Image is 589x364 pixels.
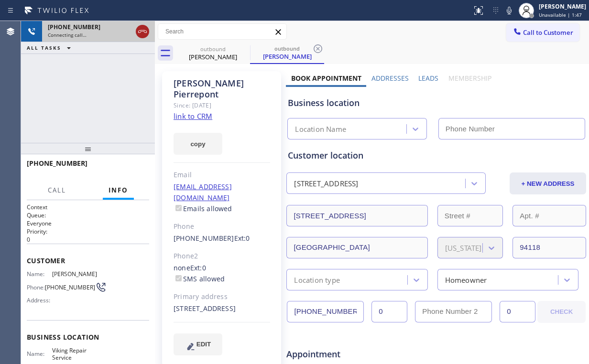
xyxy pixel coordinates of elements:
span: Connecting call… [48,32,87,38]
input: SMS allowed [175,275,182,281]
button: Call [42,181,72,200]
button: Call to Customer [506,23,579,42]
button: copy [174,133,222,155]
h1: Context [27,203,149,211]
button: Mute [502,4,516,17]
div: outbound [251,45,323,52]
span: Ext: 0 [234,234,250,243]
div: [PERSON_NAME] [251,52,323,61]
div: [PERSON_NAME] [177,53,249,61]
input: Phone Number [438,118,585,139]
input: Phone Number [287,301,364,322]
div: Phone [174,221,270,232]
input: Ext. [371,301,407,322]
span: ALL TASKS [27,44,61,51]
input: ZIP [513,237,586,258]
input: Address [286,205,427,226]
span: Info [109,186,128,194]
div: Homeowner [445,274,487,285]
button: + NEW ADDRESS [510,172,586,194]
h2: Priority: [27,227,149,236]
label: SMS allowed [174,274,225,283]
label: Book Appointment [291,74,361,83]
input: Street # [437,205,503,226]
span: Name: [27,270,52,278]
h2: Queue: [27,211,149,219]
span: Viking Repair Service [52,347,100,362]
label: Leads [418,74,438,83]
div: Location Name [295,124,346,135]
button: ALL TASKS [21,42,80,54]
span: Call to Customer [523,28,573,37]
span: Appointment [286,348,385,361]
span: Business location [27,332,149,342]
div: Email [174,170,270,181]
p: Everyone [27,219,149,227]
input: Phone Number 2 [415,301,492,322]
div: Phone2 [174,251,270,262]
div: [STREET_ADDRESS] [294,178,358,189]
div: [PERSON_NAME] Pierrepont [174,78,270,100]
div: Jay Pierrepont [251,43,323,63]
span: [PERSON_NAME] [52,270,100,278]
label: Membership [448,74,491,83]
button: Hang up [136,25,149,38]
a: [EMAIL_ADDRESS][DOMAIN_NAME] [174,182,232,202]
div: none [174,263,270,285]
div: Jay Pierrepont [177,43,249,64]
span: Unavailable | 1:47 [539,11,582,18]
input: City [286,237,427,258]
button: CHECK [537,301,586,323]
span: Name: [27,350,52,357]
button: EDIT [174,333,222,355]
span: Customer [27,256,149,265]
span: Ext: 0 [190,263,206,272]
div: [PERSON_NAME] [539,2,586,11]
button: Info [103,181,134,200]
input: Search [158,24,286,39]
div: [STREET_ADDRESS] [174,303,270,314]
span: [PHONE_NUMBER] [45,284,95,291]
div: Customer location [288,149,585,162]
div: outbound [177,45,249,53]
span: Address: [27,297,52,304]
div: Since: [DATE] [174,100,270,111]
a: link to CRM [174,111,212,121]
label: Addresses [371,74,409,83]
input: Apt. # [513,205,586,226]
p: 0 [27,236,149,244]
label: Emails allowed [174,204,232,213]
div: Location type [294,274,340,285]
span: Call [48,186,66,194]
span: [PHONE_NUMBER] [48,23,100,31]
span: Phone: [27,284,45,291]
div: Business location [288,96,585,109]
span: EDIT [196,341,211,348]
input: Ext. 2 [500,301,535,322]
a: [PHONE_NUMBER] [174,234,234,243]
span: [PHONE_NUMBER] [27,159,87,168]
input: Emails allowed [175,205,182,211]
div: Primary address [174,291,270,302]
